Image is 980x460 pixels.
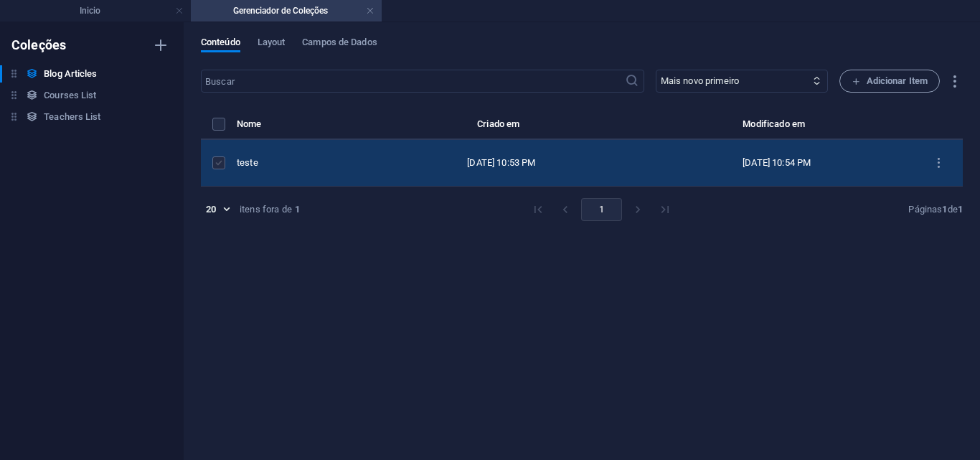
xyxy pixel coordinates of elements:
[258,34,286,54] span: Layout
[11,37,66,54] h6: Coleções
[364,116,639,140] th: Criado em
[375,156,628,169] div: [DATE] 10:53 PM
[201,34,240,54] span: Conteúdo
[958,204,963,215] strong: 1
[295,203,300,216] strong: 1
[302,34,377,54] span: Campos de Dados
[44,108,100,126] h6: Teachers List
[201,116,963,187] table: items list
[839,70,940,93] button: Adicionar Item
[237,116,364,140] th: Nome
[201,203,234,216] div: 20
[852,72,928,90] span: Adicionar Item
[152,37,169,54] i: Criar nova coleção
[524,198,679,221] nav: pagination navigation
[44,87,96,104] h6: Courses List
[581,198,622,221] button: page 1
[237,156,352,169] div: teste
[942,204,947,215] strong: 1
[651,156,903,169] div: [DATE] 10:54 PM
[44,65,97,83] h6: Blog Articles
[908,203,963,216] div: Páginas de
[639,116,915,140] th: Modificado em
[191,3,382,19] h4: Gerenciador de Coleções
[240,203,292,216] div: itens fora de
[201,70,625,93] input: Buscar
